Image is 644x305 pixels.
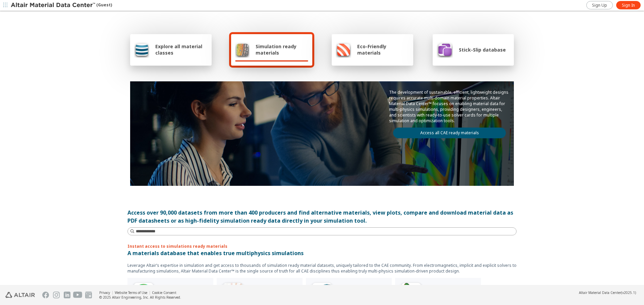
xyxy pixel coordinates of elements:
[99,290,110,295] a: Privacy
[622,3,635,8] span: Sign In
[99,295,181,300] div: © 2025 Altair Engineering, Inc. All Rights Reserved.
[115,290,147,295] a: Website Terms of Use
[579,290,621,295] span: Altair Material Data Center
[357,43,409,56] span: Eco-Friendly materials
[592,3,607,8] span: Sign Up
[155,43,208,56] span: Explore all material classes
[256,43,308,56] span: Simulation ready materials
[459,47,506,53] span: Stick-Slip database
[616,1,641,9] a: Sign In
[11,2,96,9] img: Altair Material Data Center
[127,262,517,274] p: Leverage Altair’s expertise in simulation and get access to thousands of simulation ready materia...
[134,42,149,58] img: Explore all material classes
[393,128,506,138] a: Access all CAE ready materials
[11,2,112,9] div: (Guest)
[127,249,517,257] p: A materials database that enables true multiphysics simulations
[579,290,636,295] div: (v2025.1)
[127,209,517,225] div: Access over 90,000 datasets from more than 400 producers and find alternative materials, view plo...
[5,292,35,298] img: Altair Engineering
[235,42,250,58] img: Simulation ready materials
[389,89,510,124] p: The development of sustainable, efficient, lightweight designs requires accurate multi-domain mat...
[127,243,517,249] p: Instant access to simulations ready materials
[152,290,176,295] a: Cookie Consent
[437,42,453,58] img: Stick-Slip database
[586,1,613,9] a: Sign Up
[336,42,351,58] img: Eco-Friendly materials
